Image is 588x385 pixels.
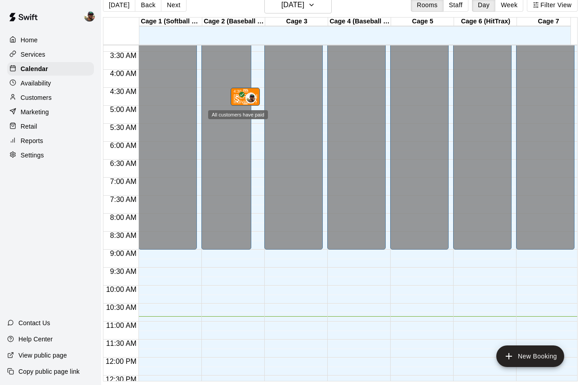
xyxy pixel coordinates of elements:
span: 12:30 PM [103,376,138,383]
span: 7:00 AM [108,178,139,185]
span: 3:30 AM [108,52,139,59]
img: Ben Boykin [84,11,95,22]
p: Reports [21,136,43,145]
p: Help Center [18,335,53,344]
a: Customers [7,91,94,104]
p: Settings [21,151,44,160]
div: Ben Boykin [245,93,256,103]
a: Services [7,48,94,61]
div: Cage 3 [265,18,328,26]
img: Ben Boykin [246,94,255,103]
p: Retail [21,122,37,131]
span: 10:00 AM [104,286,139,293]
div: Cage 4 (Baseball Pitching Machine) [328,18,391,26]
div: Cage 5 [391,18,454,26]
p: Copy public page link [18,367,80,376]
div: Cage 2 (Baseball Pitching Machine) [202,18,265,26]
span: 11:30 AM [104,340,139,347]
span: 4:00 AM [108,70,139,77]
span: All customers have paid [233,94,242,103]
p: Availability [21,79,51,88]
p: Home [21,36,38,45]
span: 9:30 AM [108,268,139,275]
span: 8:30 AM [108,232,139,239]
div: All customers have paid [208,110,268,119]
span: 11:00 AM [104,322,139,329]
span: 4:30 AM [108,88,139,95]
div: 4:30 AM – 5:00 AM: Individual Hitting/Defense Training: 30 min [231,88,260,106]
p: Calendar [21,64,48,73]
a: Home [7,33,94,47]
div: 4:30 AM – 5:00 AM [233,89,257,94]
span: 6:30 AM [108,160,139,167]
p: Services [21,50,45,59]
p: View public page [18,351,67,360]
a: Calendar [7,62,94,76]
span: 6:00 AM [108,142,139,149]
span: 5:00 AM [108,106,139,113]
div: Cage 7 [517,18,580,26]
span: 9:00 AM [108,250,139,257]
button: add [496,345,564,367]
p: Marketing [21,107,49,116]
div: Cage 1 (Softball Pitching Machine) [139,18,202,26]
span: Ben Boykin [249,93,256,103]
a: Reports [7,134,94,148]
a: Marketing [7,105,94,119]
span: 12:00 PM [103,358,138,365]
p: Contact Us [18,318,50,327]
div: Ben Boykin [82,7,101,25]
a: Availability [7,76,94,90]
p: Customers [21,93,52,102]
span: 7:30 AM [108,196,139,203]
span: 8:00 AM [108,214,139,221]
a: Settings [7,148,94,162]
span: 10:30 AM [104,304,139,311]
span: 5:30 AM [108,124,139,131]
a: Retail [7,120,94,133]
div: Cage 6 (HitTrax) [454,18,517,26]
